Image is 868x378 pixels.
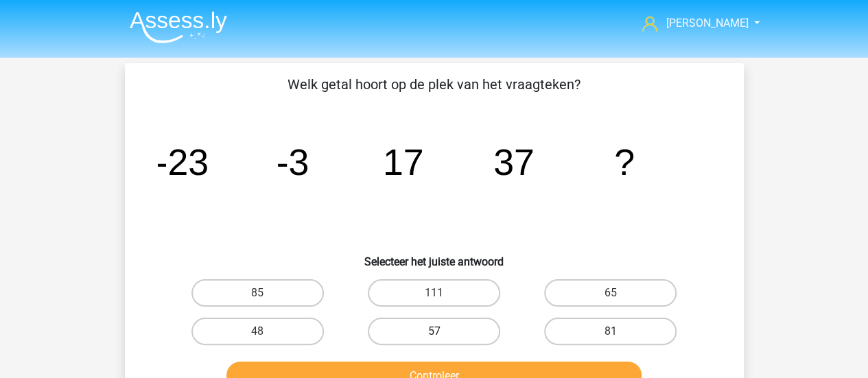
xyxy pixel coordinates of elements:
label: 48 [191,318,324,345]
label: 57 [368,318,500,345]
tspan: 17 [382,141,423,182]
tspan: -3 [276,141,309,182]
tspan: -23 [155,141,209,182]
label: 65 [544,279,677,307]
label: 81 [544,318,677,345]
h6: Selecteer het juiste antwoord [147,244,722,268]
label: 85 [191,279,324,307]
label: 111 [368,279,500,307]
span: [PERSON_NAME] [666,16,748,29]
tspan: 37 [493,141,534,182]
tspan: ? [614,141,635,182]
img: Assessly [130,11,227,43]
p: Welk getal hoort op de plek van het vraagteken? [147,74,722,95]
a: [PERSON_NAME] [637,15,749,32]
